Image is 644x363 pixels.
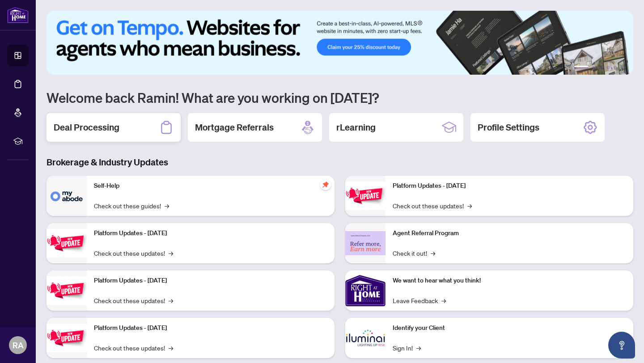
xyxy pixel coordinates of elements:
img: logo [7,7,29,23]
p: Platform Updates - [DATE] [94,228,327,238]
p: Platform Updates - [DATE] [94,276,327,286]
img: Self-Help [47,176,87,216]
span: → [169,343,173,353]
a: Check out these updates!→ [94,343,173,353]
a: Check out these updates!→ [94,295,173,305]
p: Self-Help [94,181,327,191]
h2: Deal Processing [54,121,119,134]
span: RA [13,339,24,351]
img: Platform Updates - July 8, 2025 [47,324,87,352]
img: Agent Referral Program [345,231,386,256]
img: We want to hear what you think! [345,270,386,311]
h2: Mortgage Referrals [195,121,274,134]
a: Check out these updates!→ [94,248,173,258]
img: Slide 0 [47,11,633,75]
h2: rLearning [336,121,376,134]
p: Agent Referral Program [393,228,626,238]
a: Check out these updates!→ [393,201,472,211]
button: 5 [614,66,617,69]
img: Platform Updates - September 16, 2025 [47,229,87,257]
button: Open asap [608,332,635,359]
span: → [441,295,446,305]
h3: Brokerage & Industry Updates [47,156,633,169]
span: → [416,343,421,353]
button: 3 [599,66,603,69]
p: We want to hear what you think! [393,276,626,286]
p: Platform Updates - [DATE] [94,323,327,333]
p: Identify your Client [393,323,626,333]
button: 4 [606,66,610,69]
button: 2 [592,66,596,69]
span: → [169,248,173,258]
h2: Profile Settings [478,121,539,134]
span: pushpin [320,179,331,190]
h1: Welcome back Ramin! What are you working on [DATE]? [47,89,633,106]
img: Identify your Client [345,318,386,358]
a: Check out these guides!→ [94,201,169,211]
a: Leave Feedback→ [393,295,446,305]
span: → [169,295,173,305]
span: → [431,248,435,258]
button: 1 [574,66,589,69]
img: Platform Updates - July 21, 2025 [47,276,87,304]
a: Check it out!→ [393,248,435,258]
p: Platform Updates - [DATE] [393,181,626,191]
img: Platform Updates - June 23, 2025 [345,181,386,210]
button: 6 [621,66,624,69]
a: Sign In!→ [393,343,421,353]
span: → [467,201,472,211]
span: → [165,201,169,211]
